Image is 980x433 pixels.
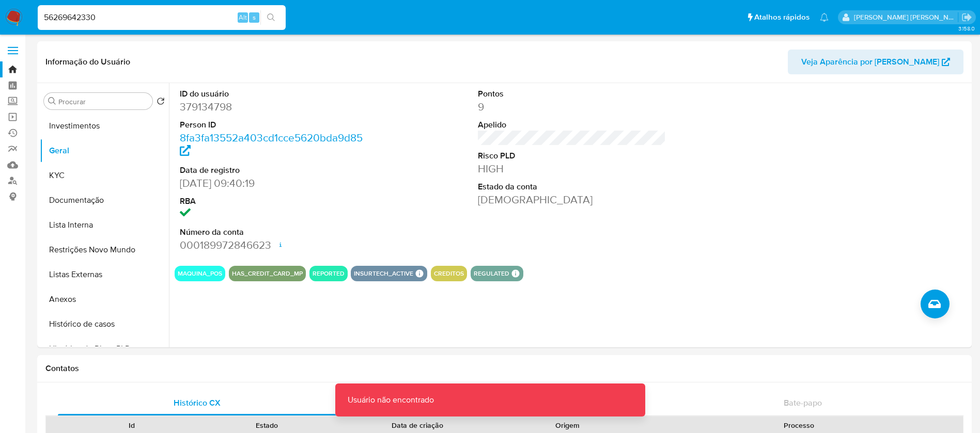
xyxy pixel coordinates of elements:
a: Notificações [820,13,829,22]
button: Investimentos [40,114,169,138]
button: Veja Aparência por [PERSON_NAME] [788,50,963,74]
div: Data de criação [342,420,493,430]
span: Atalhos rápidos [754,12,810,23]
p: andreia.almeida@mercadolivre.com [854,12,958,22]
span: s [253,12,256,22]
button: Anexos [40,287,169,312]
dd: [DATE] 09:40:19 [180,176,368,190]
dt: Estado da conta [478,181,666,193]
button: Lista Interna [40,213,169,237]
span: Alt [239,12,247,22]
div: Estado [207,420,328,430]
dd: 9 [478,100,666,114]
button: Retornar ao pedido padrão [157,97,165,108]
dd: 000189972846623 [180,238,368,252]
dd: HIGH [478,162,666,176]
dt: Número da conta [180,227,368,238]
button: Histórico de Risco PLD [40,336,169,361]
dt: Apelido [478,119,666,131]
button: search-icon [260,10,282,25]
div: Origem [507,420,628,430]
dt: Pontos [478,88,666,100]
a: 8fa3fa13552a403cd1cce5620bda9d85 [180,130,363,159]
span: Bate-papo [784,397,822,409]
input: Procurar [58,97,148,106]
dt: Data de registro [180,165,368,176]
dt: Person ID [180,119,368,131]
dt: Risco PLD [478,150,666,162]
button: Documentação [40,188,169,213]
input: Pesquise usuários ou casos... [38,11,286,24]
h1: Informação do Usuário [45,57,130,67]
button: Restrições Novo Mundo [40,237,169,262]
button: Histórico de casos [40,312,169,336]
h1: Contatos [45,363,963,374]
a: Sair [961,12,972,23]
span: Veja Aparência por [PERSON_NAME] [801,50,939,74]
dt: ID do usuário [180,88,368,100]
p: Usuário não encontrado [335,383,446,416]
dt: RBA [180,196,368,207]
button: KYC [40,163,169,188]
button: Listas Externas [40,262,169,287]
div: Id [71,420,192,430]
button: Geral [40,138,169,163]
div: Processo [643,420,956,430]
dd: [DEMOGRAPHIC_DATA] [478,193,666,207]
button: Procurar [48,97,56,105]
span: Histórico CX [174,397,221,409]
dd: 379134798 [180,100,368,114]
